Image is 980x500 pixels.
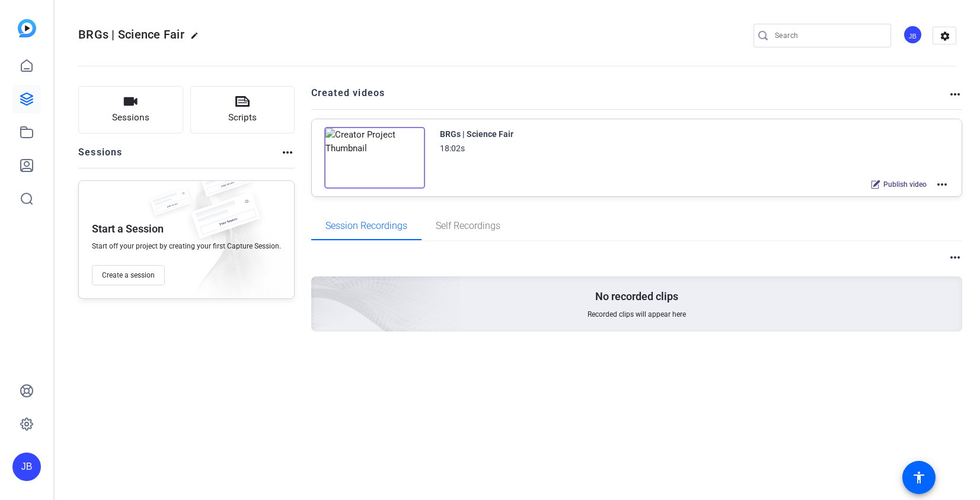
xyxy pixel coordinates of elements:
p: No recorded clips [595,289,678,304]
mat-icon: settings [933,27,957,45]
img: fake-session.png [144,188,197,223]
h2: Created videos [311,86,949,109]
div: BRGs | Science Fair [440,127,513,141]
input: Search [775,28,882,43]
span: Recorded clips will appear here [588,310,686,319]
span: Publish video [883,180,927,189]
img: fake-session.png [193,163,258,206]
span: Session Recordings [325,221,407,231]
span: Sessions [112,111,149,125]
mat-icon: more_horiz [280,145,295,160]
img: embarkstudio-empty-session.png [173,177,288,304]
mat-icon: edit [190,31,205,46]
mat-icon: more_horiz [935,177,949,192]
span: Scripts [228,111,257,125]
button: Create a session [92,265,165,285]
ngx-avatar: Jonathan Black [903,25,924,46]
mat-icon: accessibility [912,470,926,485]
p: Start a Session [92,222,164,236]
button: Sessions [78,86,183,133]
img: Creator Project Thumbnail [324,127,425,189]
mat-icon: more_horiz [948,87,962,101]
div: JB [903,25,922,44]
h2: Sessions [78,145,123,168]
div: 18:02s [440,141,465,155]
span: Self Recordings [436,221,500,231]
mat-icon: more_horiz [948,250,962,265]
img: embarkstudio-empty-session.png [178,160,461,417]
div: JB [12,453,41,481]
img: fake-session.png [181,193,270,251]
button: Scripts [190,86,295,133]
span: Start off your project by creating your first Capture Session. [92,241,281,251]
span: BRGs | Science Fair [78,27,184,42]
img: blue-gradient.svg [18,19,36,37]
span: Create a session [102,270,155,280]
